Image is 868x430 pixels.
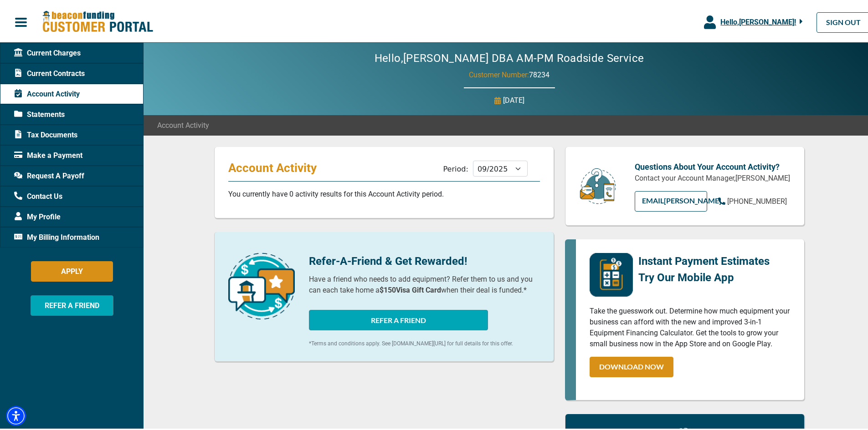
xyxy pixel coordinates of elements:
a: EMAIL[PERSON_NAME] [635,189,707,210]
h2: Hello, [PERSON_NAME] DBA AM-PM Roadside Service [347,50,672,63]
span: Account Activity [157,118,209,129]
span: Statements [14,107,65,118]
span: Current Charges [14,46,81,57]
span: Contact Us [14,189,62,200]
p: [DATE] [503,93,524,104]
p: Have a friend who needs to add equipment? Refer them to us and you can each take home a when thei... [309,272,540,294]
button: APPLY [31,259,113,280]
p: Try Our Mobile App [638,268,770,284]
span: Customer Number: [469,69,529,77]
button: REFER A FRIEND [31,293,113,314]
button: REFER A FRIEND [309,308,488,329]
span: Request A Payoff [14,169,84,180]
p: Instant Payment Estimates [638,251,770,268]
p: Refer-A-Friend & Get Rewarded! [309,251,540,268]
p: Questions About Your Account Activity? [635,159,791,171]
span: 78234 [529,69,550,77]
label: Period: [443,163,468,172]
p: You currently have 0 activity results for this Account Activity period. [228,187,540,198]
span: [PHONE_NUMBER] [727,195,787,204]
a: DOWNLOAD NOW [590,355,673,375]
img: mobile-app-logo.png [590,251,633,295]
span: My Billing Information [14,230,99,241]
span: Tax Documents [14,128,77,139]
span: Make a Payment [14,148,82,159]
span: Hello, [PERSON_NAME] ! [720,16,796,25]
p: Contact your Account Manager, [PERSON_NAME] [635,171,791,182]
img: customer-service.png [577,166,618,203]
span: Account Activity [14,87,80,98]
a: [PHONE_NUMBER] [718,194,787,205]
b: $150 Visa Gift Card [380,284,441,293]
div: Accessibility Menu [6,404,26,424]
img: refer-a-friend-icon.png [228,251,295,318]
p: Account Activity [228,159,325,173]
img: Beacon Funding Customer Portal Logo [42,9,153,32]
span: Current Contracts [14,66,85,77]
span: My Profile [14,210,61,221]
p: Take the guesswork out. Determine how much equipment your business can afford with the new and im... [590,304,791,348]
p: *Terms and conditions apply. See [DOMAIN_NAME][URL] for full details for this offer. [309,338,540,346]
